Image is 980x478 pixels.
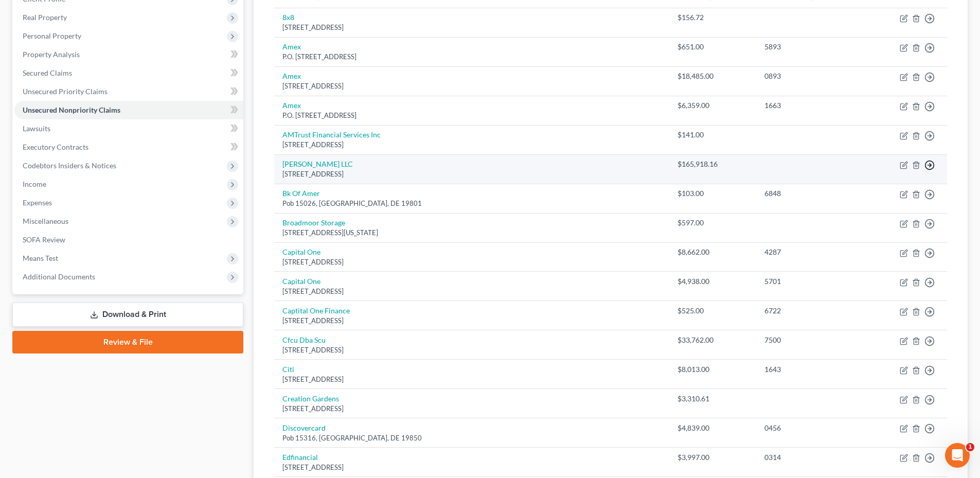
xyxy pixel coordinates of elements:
[23,235,65,244] span: SOFA Review
[282,199,661,208] div: Pob 15026, [GEOGRAPHIC_DATA], DE 19801
[764,100,853,111] div: 1663
[764,306,853,316] div: 6722
[282,394,339,403] a: Creation Gardens
[282,287,661,296] div: [STREET_ADDRESS]
[678,71,749,81] div: $18,485.00
[12,303,243,327] a: Download & Print
[23,180,46,188] span: Income
[678,218,749,228] div: $597.00
[282,257,661,267] div: [STREET_ADDRESS]
[282,160,353,168] a: [PERSON_NAME] LLC
[23,68,72,77] span: Secured Claims
[23,50,80,59] span: Property Analysis
[23,105,120,114] span: Unsecured Nonpriority Claims
[12,331,243,353] a: Review & File
[282,72,301,80] a: Amex
[764,247,853,257] div: 4287
[23,124,50,133] span: Lawsuits
[764,423,853,433] div: 0456
[282,247,320,256] a: Capital One
[14,82,243,101] a: Unsecured Priority Claims
[23,31,81,40] span: Personal Property
[678,335,749,345] div: $33,762.00
[764,188,853,199] div: 6848
[282,404,661,414] div: [STREET_ADDRESS]
[282,375,661,384] div: [STREET_ADDRESS]
[678,159,749,169] div: $165,918.16
[678,100,749,111] div: $6,359.00
[23,161,116,170] span: Codebtors Insiders & Notices
[678,247,749,257] div: $8,662.00
[282,111,661,120] div: P.O. [STREET_ADDRESS]
[282,453,318,462] a: Edfinancial
[282,306,350,315] a: Captital One Finance
[678,276,749,287] div: $4,938.00
[764,364,853,375] div: 1643
[678,306,749,316] div: $525.00
[282,130,381,139] a: AMTrust Financial Services Inc
[14,231,243,249] a: SOFA Review
[966,443,974,451] span: 1
[282,101,301,110] a: Amex
[282,81,661,91] div: [STREET_ADDRESS]
[764,452,853,463] div: 0314
[282,169,661,179] div: [STREET_ADDRESS]
[14,101,243,119] a: Unsecured Nonpriority Claims
[23,143,88,151] span: Executory Contracts
[678,423,749,433] div: $4,839.00
[282,433,661,443] div: Pob 15316, [GEOGRAPHIC_DATA], DE 19850
[282,52,661,62] div: P.O. [STREET_ADDRESS]
[945,443,970,468] iframe: Intercom live chat
[764,42,853,52] div: 5893
[678,130,749,140] div: $141.00
[282,23,661,32] div: [STREET_ADDRESS]
[14,64,243,82] a: Secured Claims
[14,45,243,64] a: Property Analysis
[282,365,294,374] a: Citi
[282,335,326,344] a: Cfcu Dba Scu
[678,394,749,404] div: $3,310.61
[282,277,320,286] a: Capital One
[678,188,749,199] div: $103.00
[764,335,853,345] div: 7500
[23,13,67,22] span: Real Property
[23,217,68,225] span: Miscellaneous
[282,140,661,150] div: [STREET_ADDRESS]
[764,276,853,287] div: 5701
[678,364,749,375] div: $8,013.00
[282,13,294,22] a: 8x8
[678,452,749,463] div: $3,997.00
[23,198,52,207] span: Expenses
[282,42,301,51] a: Amex
[678,12,749,23] div: $156.72
[282,463,661,472] div: [STREET_ADDRESS]
[23,254,58,262] span: Means Test
[282,218,345,227] a: Broadmoor Storage
[282,228,661,238] div: [STREET_ADDRESS][US_STATE]
[764,71,853,81] div: 0893
[678,42,749,52] div: $651.00
[282,423,326,432] a: Discovercard
[282,316,661,326] div: [STREET_ADDRESS]
[23,87,108,96] span: Unsecured Priority Claims
[282,345,661,355] div: [STREET_ADDRESS]
[23,272,95,281] span: Additional Documents
[282,189,320,198] a: Bk Of Amer
[14,119,243,138] a: Lawsuits
[14,138,243,156] a: Executory Contracts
